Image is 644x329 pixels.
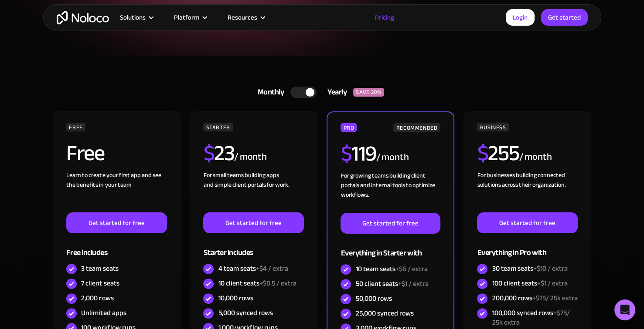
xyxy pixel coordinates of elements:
[256,262,288,275] span: +$4 / extra
[492,306,569,329] span: +$75/ 25k extra
[541,9,588,26] a: Get started
[81,308,126,318] div: Unlimited apps
[341,234,440,262] div: Everything in Starter with
[492,279,567,288] div: 100 client seats
[203,212,303,233] a: Get started for free
[477,171,577,212] div: For businesses building connected solutions across their organization. ‍
[57,11,109,24] a: home
[355,309,413,318] div: 25,000 synced rows
[376,151,409,164] div: / month
[203,233,303,262] div: Starter includes
[477,133,488,174] span: $
[163,12,217,23] div: Platform
[477,142,519,164] h2: 255
[355,264,427,274] div: 10 team seats
[247,86,291,99] div: Monthly
[218,279,296,288] div: 10 client seats
[203,142,234,164] h2: 23
[341,213,440,234] a: Get started for free
[341,133,351,174] span: $
[218,293,253,303] div: 10,000 rows
[477,212,577,233] a: Get started for free
[519,150,552,164] div: / month
[477,233,577,262] div: Everything in Pro with
[492,308,577,327] div: 100,000 synced rows
[533,262,567,275] span: +$10 / extra
[66,171,167,212] div: Learn to create your first app and see the benefits in your team ‍
[66,212,167,233] a: Get started for free
[120,12,146,23] div: Solutions
[393,123,440,132] div: RECOMMENDED
[355,294,392,303] div: 50,000 rows
[81,279,119,288] div: 7 client seats
[66,142,104,164] h2: Free
[228,12,257,23] div: Resources
[81,293,113,303] div: 2,000 rows
[217,12,275,23] div: Resources
[492,264,567,273] div: 30 team seats
[532,292,577,305] span: +$75/ 25k extra
[506,9,535,26] a: Login
[364,12,405,23] a: Pricing
[398,277,428,290] span: +$1 / extra
[66,233,167,262] div: Free includes
[203,123,232,131] div: STARTER
[66,123,85,131] div: FREE
[317,86,353,99] div: Yearly
[477,123,508,131] div: BUSINESS
[537,277,567,290] span: +$1 / extra
[81,264,118,273] div: 3 team seats
[234,150,267,164] div: / month
[353,88,384,97] div: SAVE 20%
[341,143,376,164] h2: 119
[341,123,357,132] div: PRO
[492,293,577,303] div: 200,000 rows
[395,262,427,275] span: +$6 / extra
[174,12,199,23] div: Platform
[218,264,288,273] div: 4 team seats
[355,279,428,289] div: 50 client seats
[109,12,163,23] div: Solutions
[614,299,635,320] div: Open Intercom Messenger
[203,133,214,174] span: $
[341,171,440,213] div: For growing teams building client portals and internal tools to optimize workflows.
[218,308,273,318] div: 5,000 synced rows
[259,277,296,290] span: +$0.5 / extra
[203,171,303,212] div: For small teams building apps and simple client portals for work. ‍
